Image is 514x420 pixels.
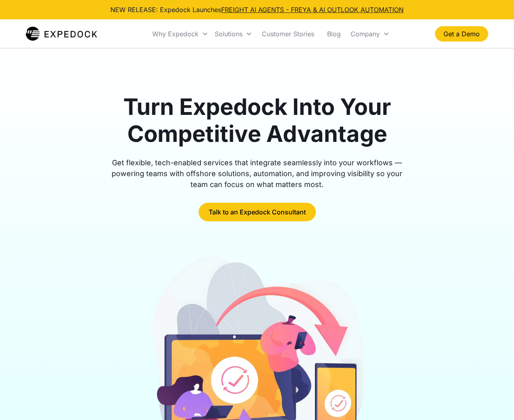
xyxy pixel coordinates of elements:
div: NEW RELEASE: Expedock Launches [110,5,404,15]
a: Blog [321,20,347,48]
div: Solutions [215,30,242,38]
h1: Turn Expedock Into Your Competitive Advantage [102,94,412,148]
a: Talk to an Expedock Consultant [199,203,316,221]
a: home [26,26,97,42]
div: Company [350,30,380,38]
a: Customer Stories [255,20,321,48]
a: Get a Demo [435,26,488,42]
img: Expedock Logo [26,26,97,42]
div: Why Expedock [152,30,199,38]
div: Solutions [211,20,255,48]
div: Get flexible, tech-enabled services that integrate seamlessly into your workflows — powering team... [102,157,412,190]
div: Why Expedock [149,20,211,48]
a: FREIGHT AI AGENTS - FREYA & AI OUTLOOK AUTOMATION [221,6,404,14]
div: Company [347,20,393,48]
